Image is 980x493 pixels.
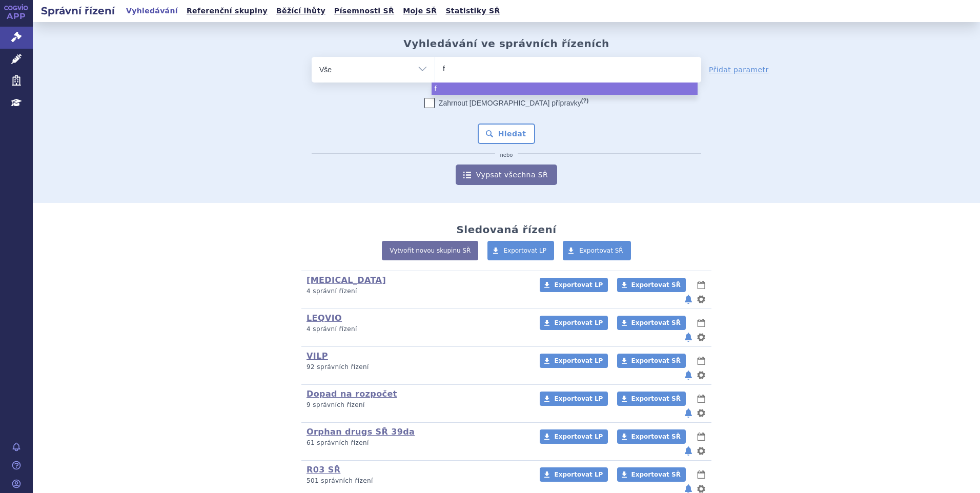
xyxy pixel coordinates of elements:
[456,223,556,236] h2: Sledovaná řízení
[123,4,181,18] a: Vyhledávání
[696,279,706,291] button: lhůty
[554,471,603,478] span: Exportovat LP
[696,317,706,329] button: lhůty
[478,124,536,144] button: Hledat
[696,331,706,343] button: nastavení
[183,4,271,18] a: Referenční skupiny
[563,241,631,260] a: Exportovat SŘ
[442,4,503,18] a: Statistiky SŘ
[709,65,769,75] a: Přidat parametr
[540,429,608,444] a: Exportovat LP
[696,369,706,381] button: nastavení
[696,468,706,481] button: lhůty
[617,392,686,406] a: Exportovat SŘ
[307,401,526,409] p: 9 správních řízení
[382,241,478,260] a: Vytvořit novou skupinu SŘ
[540,278,608,292] a: Exportovat LP
[403,37,609,50] h2: Vyhledávání ve správních řízeních
[307,389,397,399] a: Dopad na rozpočet
[307,427,415,437] a: Orphan drugs SŘ 39da
[617,316,686,330] a: Exportovat SŘ
[554,395,603,402] span: Exportovat LP
[631,471,681,478] span: Exportovat SŘ
[456,165,557,185] a: Vypsat všechna SŘ
[631,281,681,289] span: Exportovat SŘ
[554,281,603,289] span: Exportovat LP
[504,247,547,254] span: Exportovat LP
[540,316,608,330] a: Exportovat LP
[696,355,706,367] button: lhůty
[307,477,526,485] p: 501 správních řízení
[631,319,681,326] span: Exportovat SŘ
[631,357,681,364] span: Exportovat SŘ
[683,331,693,343] button: notifikace
[307,465,340,475] a: R03 SŘ
[696,445,706,457] button: nastavení
[307,313,342,323] a: LEQVIO
[631,433,681,440] span: Exportovat SŘ
[540,392,608,406] a: Exportovat LP
[424,98,588,108] label: Zahrnout [DEMOGRAPHIC_DATA] přípravky
[554,433,603,440] span: Exportovat LP
[683,407,693,419] button: notifikace
[683,445,693,457] button: notifikace
[581,97,588,104] abbr: (?)
[696,293,706,305] button: nastavení
[487,241,555,260] a: Exportovat LP
[696,393,706,405] button: lhůty
[273,4,329,18] a: Běžící lhůty
[331,4,397,18] a: Písemnosti SŘ
[696,430,706,443] button: lhůty
[554,319,603,326] span: Exportovat LP
[307,287,526,296] p: 4 správní řízení
[432,83,698,95] li: f
[579,247,623,254] span: Exportovat SŘ
[540,467,608,482] a: Exportovat LP
[617,354,686,368] a: Exportovat SŘ
[617,278,686,292] a: Exportovat SŘ
[307,439,526,447] p: 61 správních řízení
[554,357,603,364] span: Exportovat LP
[631,395,681,402] span: Exportovat SŘ
[400,4,440,18] a: Moje SŘ
[683,293,693,305] button: notifikace
[617,467,686,482] a: Exportovat SŘ
[696,407,706,419] button: nastavení
[307,275,386,285] a: [MEDICAL_DATA]
[540,354,608,368] a: Exportovat LP
[307,363,526,372] p: 92 správních řízení
[307,351,328,361] a: VILP
[307,325,526,334] p: 4 správní řízení
[33,4,123,18] h2: Správní řízení
[683,369,693,381] button: notifikace
[617,429,686,444] a: Exportovat SŘ
[495,152,518,158] i: nebo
